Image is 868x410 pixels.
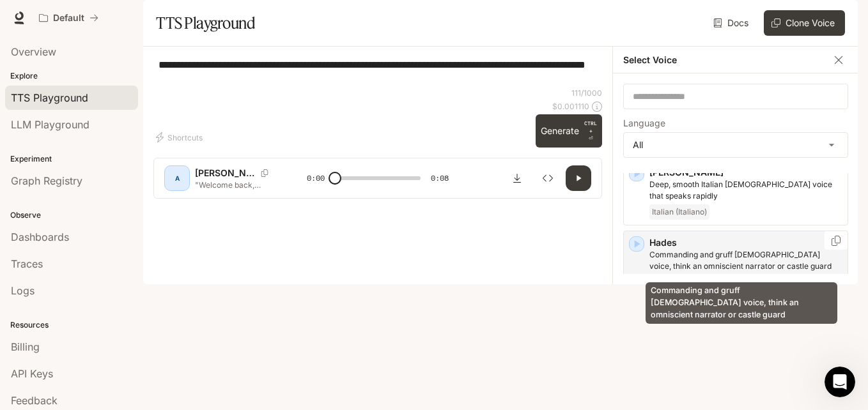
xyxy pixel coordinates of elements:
[552,101,589,112] p: $ 0.001110
[256,169,274,177] button: Copy Voice ID
[195,179,276,190] p: "Welcome back, [PERSON_NAME]. I've been waiting for your energy to return. The air feels differen...
[825,367,855,397] iframe: Intercom live chat
[195,167,256,179] p: [PERSON_NAME]
[584,119,597,142] p: ⏎
[167,168,187,188] div: A
[153,127,208,148] button: Shortcuts
[649,179,842,202] p: Deep, smooth Italian male voice that speaks rapidly
[536,114,602,148] button: GenerateCTRL +⏎
[584,119,597,135] p: CTRL +
[649,204,709,220] span: Italian (Italiano)
[33,5,104,31] button: All workspaces
[156,10,255,36] h1: TTS Playground
[711,10,754,36] a: Docs
[830,236,842,246] button: Copy Voice ID
[504,165,530,191] button: Download audio
[764,10,845,36] button: Clone Voice
[571,87,602,98] p: 111 / 1000
[431,172,449,185] span: 0:08
[535,165,561,191] button: Inspect
[646,282,837,324] div: Commanding and gruff [DEMOGRAPHIC_DATA] voice, think an omniscient narrator or castle guard
[624,133,848,157] div: All
[53,13,84,24] p: Default
[649,236,842,249] p: Hades
[649,249,842,272] p: Commanding and gruff male voice, think an omniscient narrator or castle guard
[623,119,665,128] p: Language
[307,172,325,185] span: 0:00
[649,166,842,179] p: [PERSON_NAME]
